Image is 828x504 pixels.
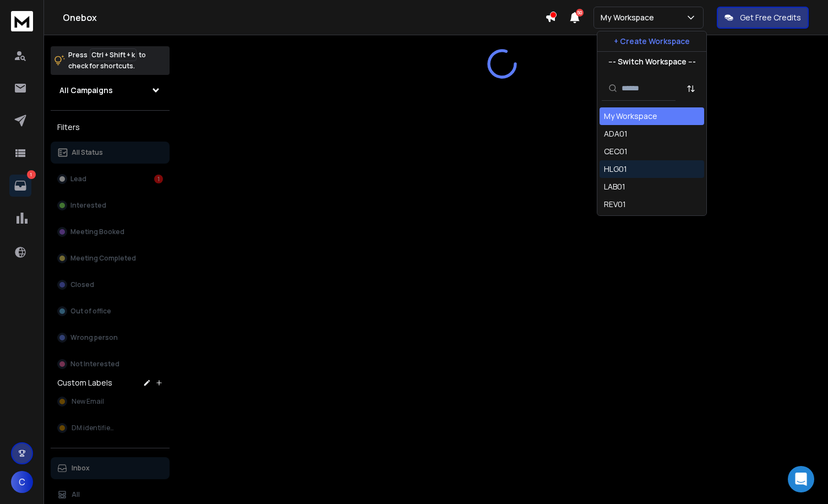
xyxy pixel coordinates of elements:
div: ADA01 [604,128,628,139]
p: + Create Workspace [614,36,690,47]
div: Open Intercom Messenger [788,466,814,492]
button: Get Free Credits [717,7,809,29]
button: Sort by Sort A-Z [680,78,702,100]
p: My Workspace [601,12,658,23]
p: --- Switch Workspace --- [608,56,696,67]
div: HLG01 [604,164,627,175]
div: REV01 [604,199,626,210]
div: LAB01 [604,181,625,192]
p: 1 [27,170,36,179]
h1: Onebox [63,11,545,24]
div: CEC01 [604,146,628,157]
a: 1 [9,175,31,197]
button: C [11,471,33,493]
span: 50 [576,9,584,17]
span: Ctrl + Shift + k [90,48,137,61]
button: All Campaigns [51,79,170,101]
p: Get Free Credits [740,12,801,23]
div: My Workspace [604,111,657,122]
img: logo [11,11,33,31]
h3: Filters [51,120,170,135]
button: + Create Workspace [597,31,706,51]
p: Press to check for shortcuts. [68,50,146,72]
h3: Custom Labels [57,377,112,388]
h1: All Campaigns [59,85,113,96]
